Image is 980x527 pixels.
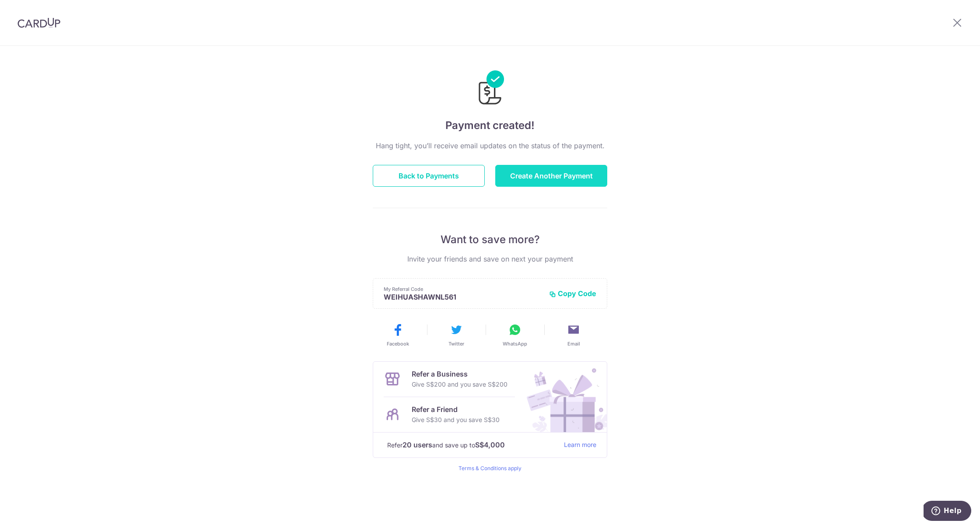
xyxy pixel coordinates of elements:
[458,465,521,471] a: Terms & Conditions apply
[430,323,482,347] button: Twitter
[373,254,607,264] p: Invite your friends and save on next your payment
[373,118,607,133] h4: Payment created!
[549,289,596,298] button: Copy Code
[373,165,485,187] button: Back to Payments
[476,70,504,107] img: Payments
[412,415,500,425] p: Give S$30 and you save S$30
[924,501,971,523] iframe: Opens a widget where you can find more information
[373,140,607,151] p: Hang tight, you’ll receive email updates on the status of the payment.
[373,233,607,247] p: Want to save more?
[412,369,507,379] p: Refer a Business
[402,440,432,450] strong: 20 users
[567,340,580,347] span: Email
[412,379,507,390] p: Give S$200 and you save S$200
[17,17,60,28] img: CardUp
[503,340,527,347] span: WhatsApp
[412,404,500,415] p: Refer a Friend
[387,340,409,347] span: Facebook
[448,340,464,347] span: Twitter
[518,362,607,432] img: Refer
[489,323,541,347] button: WhatsApp
[475,440,505,450] strong: S$4,000
[564,440,596,450] a: Learn more
[495,165,607,187] button: Create Another Payment
[384,286,542,293] p: My Referral Code
[548,323,599,347] button: Email
[384,293,542,301] p: WEIHUASHAWNL561
[372,323,423,347] button: Facebook
[387,440,557,450] p: Refer and save up to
